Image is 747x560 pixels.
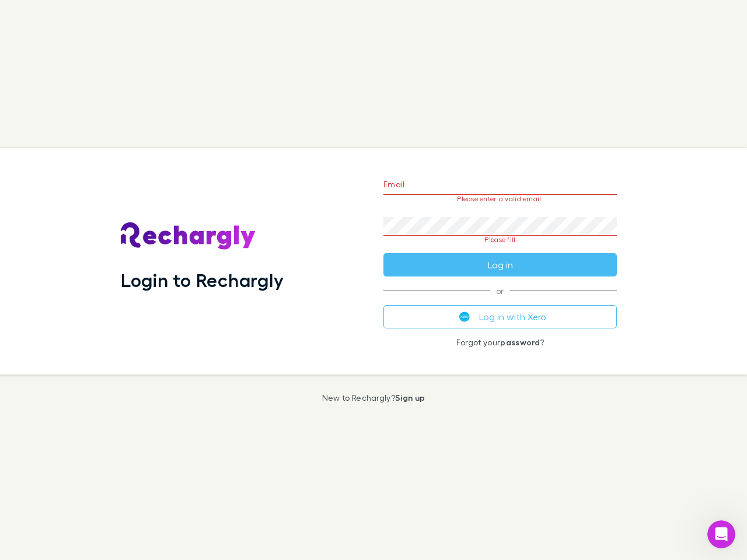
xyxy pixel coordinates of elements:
[383,253,617,276] button: Log in
[322,393,425,402] p: New to Rechargly?
[383,338,617,347] p: Forgot your ?
[459,311,470,322] img: Xero's logo
[121,269,284,291] h1: Login to Rechargly
[383,305,617,328] button: Log in with Xero
[500,337,540,347] a: password
[395,393,425,402] a: Sign up
[707,520,735,548] iframe: Intercom live chat
[383,236,617,244] p: Please fill
[383,195,617,203] p: Please enter a valid email.
[121,222,256,250] img: Rechargly's Logo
